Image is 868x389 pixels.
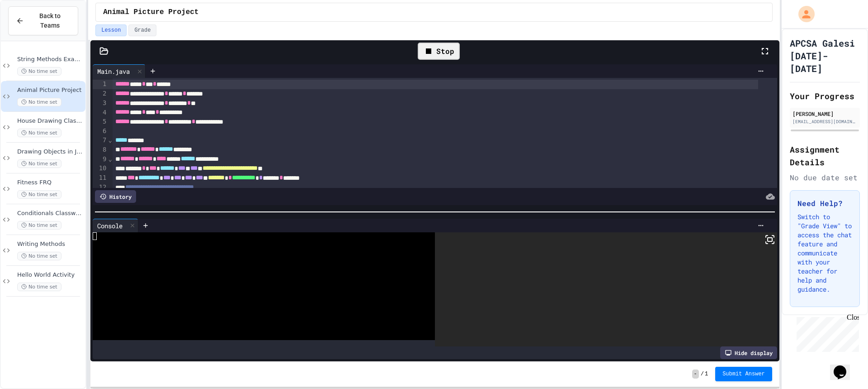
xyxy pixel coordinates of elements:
h1: APCSA Galesi [DATE]-[DATE] [790,37,860,75]
span: No time set [17,98,61,106]
span: Fold line [108,155,113,163]
span: String Methods Examples [17,56,84,63]
div: No due date set [790,172,860,183]
iframe: chat widget [793,313,859,352]
span: / [701,370,704,378]
div: 7 [93,136,108,145]
span: 1 [705,370,708,378]
div: My Account [789,4,817,24]
button: Lesson [95,24,127,36]
div: 6 [93,127,108,136]
div: Stop [418,43,460,60]
div: Chat with us now!Close [4,4,62,58]
div: 2 [93,89,108,99]
div: 1 [93,80,108,89]
span: No time set [17,67,61,76]
div: 10 [93,164,108,173]
h2: Your Progress [790,90,860,102]
span: Animal Picture Project [103,7,198,18]
div: 5 [93,117,108,127]
span: No time set [17,129,61,137]
span: Conditionals Classwork [17,210,84,217]
p: Switch to "Grade View" to access the chat feature and communicate with your teacher for help and ... [797,212,852,294]
div: 4 [93,108,108,118]
iframe: chat widget [830,353,859,380]
button: Back to Teams [8,6,78,35]
span: Submit Answer [722,370,765,378]
div: Hide display [720,346,777,359]
span: Hello World Activity [17,271,84,279]
span: No time set [17,190,61,199]
span: Fold line [108,136,113,144]
div: Console [93,219,138,232]
span: Fitness FRQ [17,179,84,187]
span: Animal Picture Project [17,86,84,94]
div: Main.java [93,64,146,78]
div: 8 [93,145,108,155]
button: Submit Answer [715,367,772,381]
div: Console [93,221,127,231]
div: [EMAIL_ADDRESS][DOMAIN_NAME] [793,118,857,125]
div: 12 [93,183,108,192]
h2: Assignment Details [790,143,860,168]
div: History [95,190,136,203]
span: No time set [17,159,61,168]
span: No time set [17,221,61,230]
span: Back to Teams [29,11,71,30]
div: [PERSON_NAME] [793,110,857,118]
span: Drawing Objects in Java - HW Playposit Code [17,148,84,156]
div: 9 [93,155,108,164]
span: - [692,370,699,379]
span: No time set [17,283,61,291]
h3: Need Help? [797,198,852,209]
span: Writing Methods [17,240,84,248]
div: 11 [93,173,108,183]
button: Grade [128,24,156,36]
span: House Drawing Classwork [17,117,84,125]
div: 3 [93,99,108,108]
div: Main.java [93,67,134,76]
span: No time set [17,252,61,260]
